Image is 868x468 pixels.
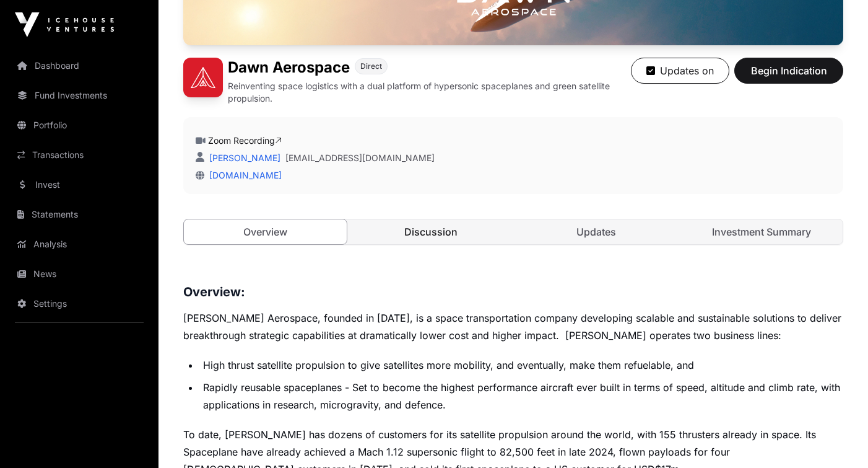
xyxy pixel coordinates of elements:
[734,70,843,82] a: Begin Indication
[183,309,843,344] p: [PERSON_NAME] Aerospace, founded in [DATE], is a space transportation company developing scalable...
[10,52,149,79] a: Dashboard
[10,201,149,228] a: Statements
[228,58,350,77] h1: Dawn Aerospace
[228,80,631,105] p: Reinventing space logistics with a dual platform of hypersonic spaceplanes and green satellite pr...
[10,171,149,198] a: Invest
[680,219,843,244] a: Investment Summary
[183,282,843,302] h3: Overview:
[183,58,223,97] img: Dawn Aerospace
[15,12,114,37] img: Icehouse Ventures Logo
[199,356,843,374] li: High thrust satellite propulsion to give satellites more mobility, and eventually, make them refu...
[631,58,729,84] button: Updates on
[349,219,512,244] a: Discussion
[208,135,282,146] a: Zoom Recording
[204,170,282,180] a: [DOMAIN_NAME]
[184,219,843,244] nav: Tabs
[10,141,149,169] a: Transactions
[750,63,828,78] span: Begin Indication
[734,58,843,84] button: Begin Indication
[806,408,868,468] iframe: Chat Widget
[10,260,149,288] a: News
[199,379,843,413] li: Rapidly reusable spaceplanes - Set to become the highest performance aircraft ever built in terms...
[183,219,347,245] a: Overview
[360,61,382,71] span: Direct
[10,82,149,109] a: Fund Investments
[10,231,149,258] a: Analysis
[10,112,149,139] a: Portfolio
[285,152,435,164] a: [EMAIL_ADDRESS][DOMAIN_NAME]
[207,152,280,163] a: [PERSON_NAME]
[514,219,677,244] a: Updates
[10,290,149,317] a: Settings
